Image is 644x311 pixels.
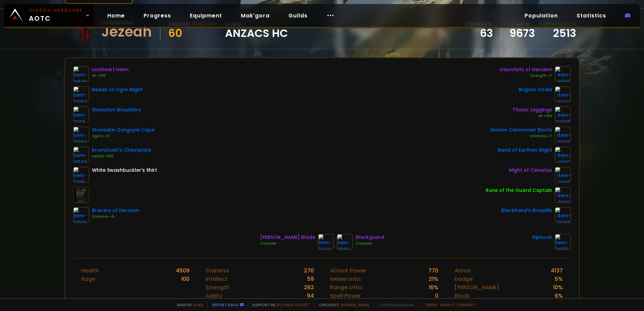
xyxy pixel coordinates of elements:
[435,292,438,300] div: 0
[307,292,314,300] div: 94
[499,66,552,73] div: Gauntlets of Heroism
[501,207,552,214] div: Blackhand's Breadth
[428,266,438,275] div: 770
[454,275,473,283] div: Dodge
[225,28,288,38] span: Anzacs HC
[532,234,552,241] div: Riphook
[440,302,454,307] a: Privacy
[340,302,370,307] a: [DOMAIN_NAME]
[551,266,563,275] div: 4137
[454,292,469,300] div: Block
[225,20,288,38] div: guild
[429,283,438,292] div: 16 %
[206,283,229,292] div: Strength
[519,9,563,22] a: Population
[454,266,471,275] div: Armor
[330,275,361,283] div: Melee critic
[374,302,414,307] span: v. d752d5 - production
[73,207,89,223] img: item-21996
[555,147,571,163] img: item-21182
[553,25,576,41] a: 2513
[81,266,99,275] div: Health
[555,275,563,283] div: 5 %
[337,234,353,250] img: item-19168
[181,275,190,283] div: 100
[555,167,571,183] img: item-21189
[454,283,499,292] div: [PERSON_NAME]
[184,9,227,22] a: Equipment
[206,266,229,275] div: Stamina
[248,302,311,307] span: Support me,
[318,234,334,250] img: item-2244
[304,266,314,275] div: 270
[425,302,437,307] a: Terms
[260,234,315,241] div: [PERSON_NAME] Blade
[498,147,552,154] div: Band of Earthen Might
[553,283,563,292] div: 10 %
[29,7,83,13] small: Classic Hardcore
[92,106,141,113] div: Slamshot Shoulders
[465,28,493,38] div: 63
[92,66,128,73] div: Lionheart Helm
[356,234,384,241] div: Blackguard
[519,86,552,93] div: Brigam Girdle
[92,154,151,159] div: Health +100
[315,302,370,307] span: Checkout
[73,86,89,102] img: item-22150
[73,147,89,163] img: item-18503
[555,292,563,300] div: 6 %
[304,283,314,292] div: 262
[260,241,315,246] div: Crusader
[555,207,571,223] img: item-13965
[176,266,190,275] div: 4509
[92,207,139,214] div: Bracers of Heroism
[102,9,130,22] a: Home
[457,302,475,307] a: Consent
[4,4,94,27] a: Classic HardcoreAOTC
[73,106,89,122] img: item-13166
[206,292,222,300] div: Agility
[571,9,611,22] a: Statistics
[499,73,552,79] div: Strength +7
[81,275,95,283] div: Rage
[555,106,571,122] img: item-22385
[92,134,155,139] div: Agility +3
[490,126,552,134] div: Master Cannoneer Boots
[486,187,552,194] div: Rune of the Guard Captain
[513,106,552,113] div: Titanic Leggings
[138,9,176,22] a: Progress
[73,167,89,183] img: item-6795
[356,241,384,246] div: Crusader
[490,134,552,139] div: Stamina +7
[509,28,535,38] a: 9673
[555,187,571,203] img: item-19120
[92,167,157,174] div: White Swashbuckler's Shirt
[555,234,571,250] img: item-12653
[330,292,361,300] div: Spell Power
[73,66,89,82] img: item-12640
[555,66,571,82] img: item-21998
[513,113,552,119] div: HP +100
[283,9,313,22] a: Guilds
[92,73,128,79] div: HP +100
[101,27,152,37] div: Jezeah
[206,275,228,283] div: Intellect
[92,147,151,154] div: Kromcrush's Chestplate
[429,275,438,283] div: 21 %
[92,86,143,93] div: Beads of Ogre Might
[330,283,363,292] div: Range critic
[307,275,314,283] div: 59
[92,126,155,134] div: Stoneskin Gargoyle Cape
[173,302,203,307] span: Made by
[555,86,571,102] img: item-13142
[330,266,366,275] div: Attack Power
[29,7,83,23] span: AOTC
[277,302,311,307] a: Buy me a coffee
[193,302,203,307] a: a fan
[92,214,139,219] div: Stamina +9
[509,167,552,174] div: Might of Cenarius
[555,126,571,143] img: item-13381
[168,25,182,41] span: 60
[235,9,275,22] a: Mak'gora
[212,302,238,307] a: Report a bug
